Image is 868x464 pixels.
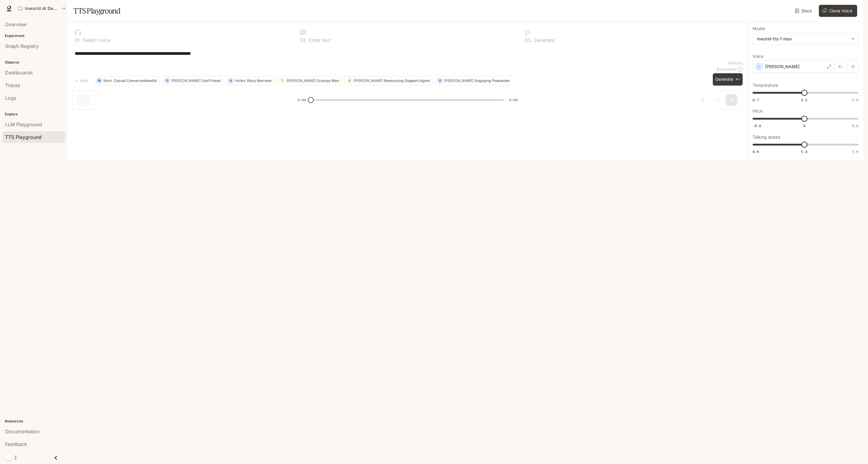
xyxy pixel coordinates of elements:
div: inworld-tts-1-max [753,33,858,45]
div: D [437,76,443,86]
span: 1.0 [801,149,807,154]
p: [PERSON_NAME] [286,79,316,83]
span: 0 [803,123,805,128]
div: M [96,76,102,86]
span: 0.5 [753,149,759,154]
p: [PERSON_NAME] [765,64,800,70]
span: 5.0 [852,123,858,128]
span: 0.7 [753,97,759,102]
div: T [279,76,285,86]
button: Hide [72,76,92,86]
p: Engaging Podcaster [475,79,510,83]
p: [PERSON_NAME] [354,79,383,83]
button: A[PERSON_NAME]Reassuring Support Agent [344,76,432,86]
p: Inworld AI Demos [25,6,59,11]
span: 1.1 [801,97,807,102]
button: Clone Voice [819,5,857,17]
span: 1.5 [852,149,858,154]
p: [PERSON_NAME] [444,79,473,83]
span: 1.5 [852,97,858,102]
div: O [165,76,170,86]
p: Pitch [753,109,763,113]
p: Story Narrator [247,79,272,83]
div: H [228,76,233,86]
span: -5.0 [753,123,761,128]
p: $ 0.000640 [717,67,737,72]
button: HHadesStory Narrator [225,76,275,86]
p: 64 / 1000 [728,61,743,66]
button: O[PERSON_NAME]Sad Friend [162,76,223,86]
a: Docs [794,5,814,17]
p: Mark [103,79,112,83]
p: Voice [753,54,763,58]
p: Grumpy Man [317,79,339,83]
p: 0 2 . [300,38,307,42]
div: A [347,76,352,86]
button: T[PERSON_NAME]Grumpy Man [277,76,342,86]
p: Hades [235,79,246,83]
p: 0 3 . [525,38,532,42]
p: Talking speed [753,135,780,139]
div: inworld-tts-1-max [757,36,848,42]
h1: TTS Playground [74,5,120,17]
p: [PERSON_NAME] [171,79,201,83]
p: Reassuring Support Agent [384,79,430,83]
button: D[PERSON_NAME]Engaging Podcaster [435,76,513,86]
p: Select voice [81,38,111,42]
p: Casual Conversationalist [114,79,157,83]
p: Model [753,27,765,31]
p: ⌘⏎ [736,78,740,81]
button: Generate⌘⏎ [713,73,743,86]
p: Generate [532,38,554,42]
p: Temperature [753,83,778,87]
p: Sad Friend [202,79,220,83]
p: 0 1 . [75,38,81,42]
p: Enter text [307,38,331,42]
button: MMarkCasual Conversationalist [94,76,160,86]
button: All workspaces [16,2,68,14]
